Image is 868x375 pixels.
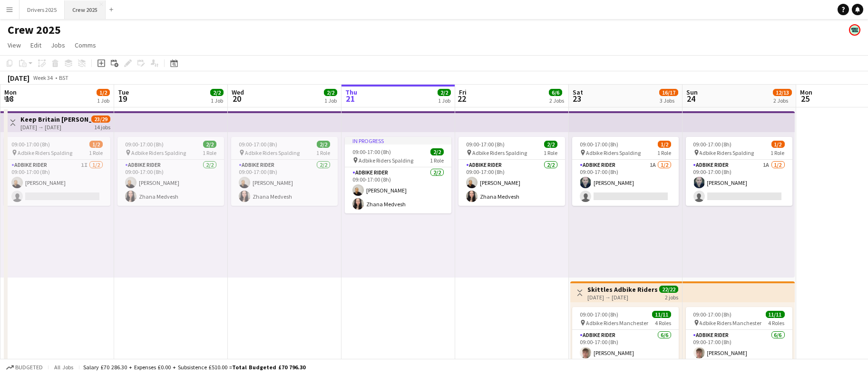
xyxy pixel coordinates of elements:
span: 09:00-17:00 (8h) [352,148,391,155]
div: [DATE] [8,73,29,83]
div: 1 Job [324,97,337,104]
span: 09:00-17:00 (8h) [466,141,505,148]
span: 1 Role [430,157,444,164]
span: 1 Role [203,149,216,156]
span: 09:00-17:00 (8h) [693,311,732,318]
span: Comms [75,41,96,49]
div: [DATE] → [DATE] [587,294,658,301]
span: 1/2 [97,89,110,96]
span: 09:00-17:00 (8h) [125,141,164,148]
div: Salary £70 286.30 + Expenses £0.00 + Subsistence £510.00 = [83,364,305,371]
span: 1 Role [89,149,103,156]
div: 09:00-17:00 (8h)1/2 Adbike Riders Spalding1 RoleAdbike Rider1I1/209:00-17:00 (8h)[PERSON_NAME] [4,137,110,206]
h3: Skittles Adbike Riders Manchester [587,285,658,294]
span: Jobs [51,41,65,49]
div: 2 jobs [665,293,678,301]
a: Edit [27,39,45,51]
span: All jobs [52,364,75,371]
button: Drivers 2025 [20,0,65,19]
a: View [4,39,25,51]
app-user-avatar: Claire Stewart [849,24,860,36]
span: Adbike Riders Spalding [131,149,186,156]
span: Wed [232,88,244,96]
span: Tue [118,88,129,96]
span: Adbike Riders Spalding [472,149,527,156]
span: Adbike Riders Manchester [700,319,762,327]
span: 23 [571,93,583,104]
span: Adbike Riders Spalding [245,149,300,156]
div: 2 Jobs [549,97,564,104]
h1: Crew 2025 [8,23,61,37]
span: Adbike Riders Spalding [700,149,754,156]
span: 22 [458,93,467,104]
a: Comms [71,39,100,51]
span: 11/11 [652,311,671,318]
span: 2/2 [317,141,330,148]
span: 1 Role [544,149,557,156]
span: 1 Role [316,149,330,156]
app-card-role: Adbike Rider2/209:00-17:00 (8h)[PERSON_NAME]Zhana Medvesh [231,160,338,206]
button: Crew 2025 [65,0,106,19]
app-card-role: Adbike Rider2/209:00-17:00 (8h)[PERSON_NAME]Zhana Medvesh [345,167,451,213]
span: 09:00-17:00 (8h) [239,141,277,148]
span: Sat [573,88,583,96]
h3: Keep Britain [PERSON_NAME] [20,115,91,124]
span: 2/2 [324,89,337,96]
div: BST [59,74,68,81]
span: Fri [459,88,467,96]
span: 09:00-17:00 (8h) [580,141,618,148]
span: 25 [799,93,812,104]
app-card-role: Adbike Rider1A1/209:00-17:00 (8h)[PERSON_NAME] [572,160,679,206]
span: 4 Roles [769,319,785,327]
span: 1/2 [658,141,671,148]
span: Sun [686,88,698,96]
span: 09:00-17:00 (8h) [11,141,50,148]
span: 12/13 [773,89,792,96]
span: 18 [3,93,17,104]
div: 2 Jobs [773,97,791,104]
span: Adbike Riders Spalding [18,149,72,156]
span: Budgeted [15,364,43,371]
app-job-card: 09:00-17:00 (8h)2/2 Adbike Riders Spalding1 RoleAdbike Rider2/209:00-17:00 (8h)[PERSON_NAME]Zhana... [231,137,338,206]
button: Budgeted [5,362,44,373]
app-card-role: Adbike Rider1A1/209:00-17:00 (8h)[PERSON_NAME] [686,160,792,206]
span: 1/2 [89,141,103,148]
span: 4 Roles [655,319,671,327]
span: 11/11 [766,311,785,318]
div: 1 Job [97,97,109,104]
span: Adbike Riders Spalding [586,149,641,156]
span: 2/2 [210,89,224,96]
app-job-card: In progress09:00-17:00 (8h)2/2 Adbike Riders Spalding1 RoleAdbike Rider2/209:00-17:00 (8h)[PERSON... [345,137,451,213]
a: Jobs [47,39,69,51]
span: Mon [4,88,17,96]
app-job-card: 09:00-17:00 (8h)2/2 Adbike Riders Spalding1 RoleAdbike Rider2/209:00-17:00 (8h)[PERSON_NAME]Zhana... [458,137,565,206]
span: 1/2 [771,141,785,148]
div: [DATE] → [DATE] [20,124,91,131]
span: 22/22 [659,286,678,293]
span: Total Budgeted £70 796.30 [232,364,305,371]
div: In progress [345,137,451,144]
span: 1 Role [657,149,671,156]
app-job-card: 09:00-17:00 (8h)1/2 Adbike Riders Spalding1 RoleAdbike Rider1A1/209:00-17:00 (8h)[PERSON_NAME] [686,137,792,206]
app-card-role: Adbike Rider2/209:00-17:00 (8h)[PERSON_NAME]Zhana Medvesh [117,160,224,206]
span: Thu [345,88,357,96]
span: 20 [230,93,244,104]
app-job-card: 09:00-17:00 (8h)1/2 Adbike Riders Spalding1 RoleAdbike Rider1A1/209:00-17:00 (8h)[PERSON_NAME] [572,137,679,206]
span: 2/2 [544,141,557,148]
div: 3 Jobs [660,97,678,104]
span: 24 [685,93,698,104]
span: View [8,41,21,49]
app-job-card: 09:00-17:00 (8h)2/2 Adbike Riders Spalding1 RoleAdbike Rider2/209:00-17:00 (8h)[PERSON_NAME]Zhana... [117,137,224,206]
span: 23/29 [91,115,110,123]
span: Adbike Riders Manchester [586,319,648,327]
div: 14 jobs [94,123,110,131]
span: 19 [117,93,129,104]
span: 2/2 [430,148,444,155]
span: Edit [30,41,41,49]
